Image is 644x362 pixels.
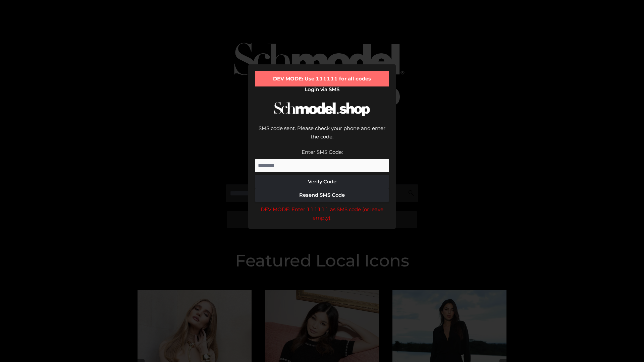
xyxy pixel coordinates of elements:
[255,175,389,188] button: Verify Code
[272,96,372,122] img: Schmodel Logo
[255,205,389,222] div: DEV MODE: Enter 111111 as SMS code (or leave empty).
[255,188,389,202] button: Resend SMS Code
[255,124,389,148] div: SMS code sent. Please check your phone and enter the code.
[255,71,389,86] div: DEV MODE: Use 111111 for all codes
[255,86,389,93] h2: Login via SMS
[302,149,343,155] label: Enter SMS Code:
